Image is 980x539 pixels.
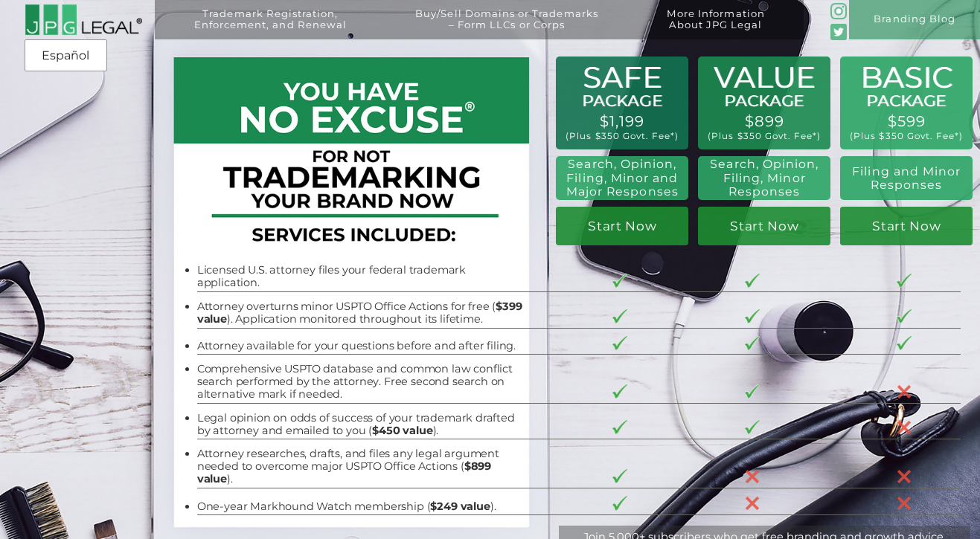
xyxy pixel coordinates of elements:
img: checkmark-border-3.png [612,420,627,434]
b: $249 value [430,500,490,513]
img: 2016-logo-black-letters-3-r.png [25,4,142,36]
li: Comprehensive USPTO database and common law conflict search performed by the attorney. Free secon... [197,363,528,401]
img: X-30-3.png [897,469,912,484]
li: Attorney available for your questions before and after filing. [197,340,528,352]
img: X-30-3.png [897,420,912,435]
li: Licensed U.S. attorney files your federal trademark application. [197,264,528,289]
li: Legal opinion on odds of success of your trademark drafted by attorney and emailed to you ( ). [197,412,528,437]
img: X-30-3.png [897,496,912,511]
img: checkmark-border-3.png [612,496,627,510]
img: checkmark-border-3.png [745,336,760,350]
img: checkmark-border-3.png [612,309,627,323]
img: checkmark-border-3.png [612,274,627,288]
a: Trademark Registration,Enforcement, and Renewal [164,8,376,48]
img: checkmark-border-3.png [612,469,627,483]
img: checkmark-border-3.png [897,309,912,323]
img: checkmark-border-3.png [745,384,760,398]
li: One-year Markhound Watch membership ( ). [197,500,528,513]
img: checkmark-border-3.png [897,274,912,288]
img: glyph-logo_May2016-green3-90.png [830,3,847,19]
h2: Filing and Minor Responses [848,165,965,193]
img: checkmark-border-3.png [745,420,760,434]
li: Attorney researches, drafts, and files any legal argument needed to overcome major USPTO Office A... [197,448,528,485]
img: checkmark-border-3.png [745,274,760,288]
a: Buy/Sell Domains or Trademarks– Form LLCs or Corps [386,8,628,48]
li: Attorney overturns minor USPTO Office Actions for free ( ). Application monitored throughout its ... [197,300,528,326]
img: checkmark-border-3.png [897,336,912,350]
h2: Search, Opinion, Filing, Minor and Major Responses [562,158,682,199]
b: $450 value [372,424,432,437]
img: X-30-3.png [897,384,912,399]
img: checkmark-border-3.png [745,309,760,323]
a: Start Now [698,207,830,245]
img: X-30-3.png [745,469,760,484]
img: X-30-3.png [745,496,760,511]
img: checkmark-border-3.png [612,336,627,350]
a: Español [29,42,103,69]
img: Twitter_Social_Icon_Rounded_Square_Color-mid-green3-90.png [830,24,847,40]
a: Start Now [556,207,688,245]
a: More InformationAbout JPG Legal [637,8,794,48]
img: checkmark-border-3.png [612,384,627,398]
b: $399 value [197,300,522,326]
b: $899 value [197,459,491,485]
a: Start Now [840,207,973,245]
h2: Search, Opinion, Filing, Minor Responses [706,158,823,199]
